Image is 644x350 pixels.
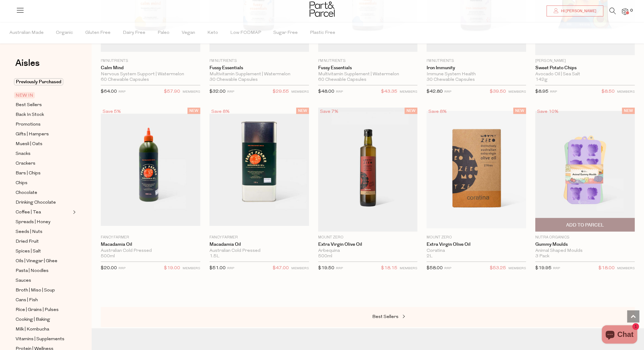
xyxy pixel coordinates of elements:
div: Avocado Oil | Sea Salt [535,72,635,77]
span: Plastic Free [310,22,335,44]
span: $18.00 [599,264,615,272]
small: MEMBERS [400,90,417,94]
p: Nutra Organics [535,235,635,240]
span: Muesli | Oats [16,141,42,148]
span: $29.55 [273,88,289,96]
a: Rice | Grains | Pulses [16,306,71,314]
a: Cooking | Baking [16,316,71,323]
a: Cans | Fish [16,296,71,304]
span: Back In Stock [16,111,44,119]
a: Back In Stock [16,111,71,119]
span: $42.80 [427,89,443,94]
a: Milk | Kombucha [16,326,71,333]
span: Best Sellers [16,102,42,109]
a: Macadamia Oil [101,242,200,247]
a: Spreads | Honey [16,218,71,226]
span: Sugar Free [273,22,298,44]
span: Promotions [16,121,41,128]
img: Gummy Moulds [535,111,635,228]
span: Vitamins | Supplements [16,336,64,343]
small: RRP [444,267,451,270]
span: Chocolate [16,189,37,197]
span: Chips [16,180,27,187]
img: Part&Parcel [310,2,335,17]
span: Spices | Salt [16,248,41,255]
span: 0 [629,8,634,13]
span: 1.5L [209,254,220,259]
span: Oils | Vinegar | Ghee [16,258,57,265]
span: Low FODMAP [230,22,261,44]
p: [PERSON_NAME] [535,58,635,64]
div: Australian Cold Pressed [101,248,200,254]
span: Organic [56,22,73,44]
span: $8.95 [535,89,548,94]
div: Immune System Health [427,72,526,77]
span: Sauces [16,277,31,284]
span: $43.35 [381,88,397,96]
button: Expand/Collapse Coffee | Tea [71,209,76,216]
span: Vegan [182,22,195,44]
small: MEMBERS [617,90,635,94]
div: Save 8% [427,108,449,116]
img: Macadamia Oil [209,114,309,226]
span: 60 Chewable Capsules [101,77,149,83]
a: Broth | Miso | Soup [16,287,71,294]
a: Iron Immunity [427,65,526,71]
small: MEMBERS [400,267,417,270]
a: Drinking Chocolate [16,199,71,206]
div: Animal Shaped Moulds [535,248,635,254]
small: MEMBERS [183,267,200,270]
a: Extra Virgin Olive Oil [318,242,418,247]
span: $58.00 [427,266,443,270]
a: Macadamia Oil [209,242,309,247]
span: 30 Chewable Capsules [209,77,258,83]
a: Promotions [16,121,71,128]
span: Crackers [16,160,35,167]
small: RRP [336,267,343,270]
small: MEMBERS [291,90,309,94]
div: Nervous System Support | Watermelon [101,72,200,77]
a: Seeds | Nuts [16,228,71,236]
span: Keto [207,22,218,44]
span: NEW [405,108,417,114]
div: Save 8% [209,108,231,116]
span: Bars | Chips [16,170,41,177]
span: Broth | Miso | Soup [16,287,55,294]
span: $57.90 [164,88,180,96]
span: Drinking Chocolate [16,199,56,206]
a: Muesli | Oats [16,140,71,148]
a: Fussy Essentials [209,65,309,71]
small: RRP [227,90,234,94]
div: Coratina [427,248,526,254]
div: Arbequina [318,248,418,254]
a: Gifts | Hampers [16,130,71,138]
a: Chips [16,179,71,187]
img: Extra Virgin Olive Oil [318,108,418,232]
span: 142g [535,77,548,83]
p: Mount Zero [427,235,526,240]
a: Snacks [16,150,71,158]
a: Previously Purchased [16,78,71,86]
a: Best Sellers [373,313,434,321]
p: I'm Nutrients [318,58,418,64]
span: $18.15 [381,264,397,272]
small: RRP [118,267,126,270]
span: $19.95 [535,266,551,270]
p: Fancy Farmer [209,235,309,240]
span: 500ml [101,254,115,259]
span: NEW [187,108,200,114]
span: $19.00 [164,264,180,272]
p: I'm Nutrients [101,58,200,64]
span: Hi [PERSON_NAME] [559,9,596,14]
div: Save 10% [535,108,560,116]
span: $39.50 [490,88,506,96]
a: Vitamins | Supplements [16,335,71,343]
a: Calm Mind [101,65,200,71]
span: Australian Made [9,22,44,44]
span: $51.00 [209,266,226,270]
p: Fancy Farmer [101,235,200,240]
span: Milk | Kombucha [16,326,49,333]
p: Mount Zero [318,235,418,240]
a: Oils | Vinegar | Ghee [16,257,71,265]
a: Gummy Moulds [535,242,635,247]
